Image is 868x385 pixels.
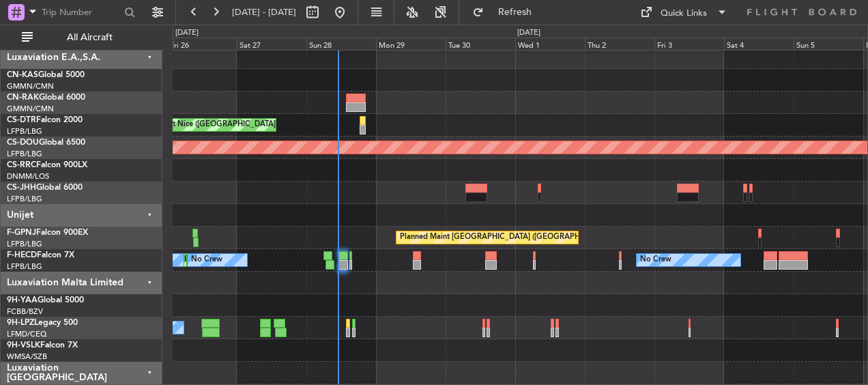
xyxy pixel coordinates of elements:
a: GMMN/CMN [7,81,54,91]
a: 9H-LPZLegacy 500 [7,319,78,327]
button: Quick Links [633,1,734,23]
span: CS-DTR [7,116,36,124]
div: No Crew [640,250,671,270]
a: CS-DTRFalcon 2000 [7,116,83,124]
div: Mon 29 [376,38,446,50]
a: LFPB/LBG [7,261,42,272]
a: F-GPNJFalcon 900EX [7,229,88,237]
div: Quick Links [661,7,707,20]
div: Planned Maint Nice ([GEOGRAPHIC_DATA]) [126,115,278,135]
div: Fri 26 [167,38,237,50]
a: CS-DOUGlobal 6500 [7,139,85,147]
a: CN-KASGlobal 5000 [7,71,85,79]
div: Fri 3 [654,38,724,50]
span: F-GPNJ [7,229,36,237]
button: All Aircraft [15,27,148,48]
a: LFPB/LBG [7,149,42,159]
div: [DATE] [517,27,540,39]
div: Sat 27 [237,38,306,50]
span: F-HECD [7,251,37,259]
input: Trip Number [42,2,120,23]
span: CS-JHH [7,184,36,192]
span: All Aircraft [35,33,144,42]
div: Wed 1 [515,38,585,50]
a: 9H-YAAGlobal 5000 [7,296,84,304]
div: Planned Maint [GEOGRAPHIC_DATA] ([GEOGRAPHIC_DATA]) [400,227,615,248]
a: LFMD/CEQ [7,329,46,339]
div: [DATE] [175,27,199,39]
span: CN-RAK [7,94,39,102]
div: Sat 4 [724,38,794,50]
div: Tue 30 [446,38,515,50]
div: No Crew [191,250,222,270]
a: F-HECDFalcon 7X [7,251,74,259]
button: Refresh [466,1,548,23]
a: GMMN/CMN [7,104,54,114]
a: WMSA/SZB [7,352,47,362]
a: 9H-VSLKFalcon 7X [7,341,78,350]
div: Sun 28 [306,38,376,50]
span: CS-DOU [7,139,39,147]
a: DNMM/LOS [7,171,49,182]
a: LFPB/LBG [7,194,42,204]
span: 9H-YAA [7,296,38,304]
a: FCBB/BZV [7,306,43,317]
a: CS-RRCFalcon 900LX [7,161,87,169]
a: LFPB/LBG [7,126,42,137]
span: 9H-LPZ [7,319,34,327]
span: 9H-VSLK [7,341,40,350]
div: Sun 5 [794,38,863,50]
span: CS-RRC [7,161,36,169]
span: [DATE] - [DATE] [232,6,296,18]
a: CN-RAKGlobal 6000 [7,94,85,102]
a: CS-JHHGlobal 6000 [7,184,83,192]
a: LFPB/LBG [7,239,42,249]
span: Refresh [487,8,544,17]
div: Thu 2 [585,38,654,50]
span: CN-KAS [7,71,38,79]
